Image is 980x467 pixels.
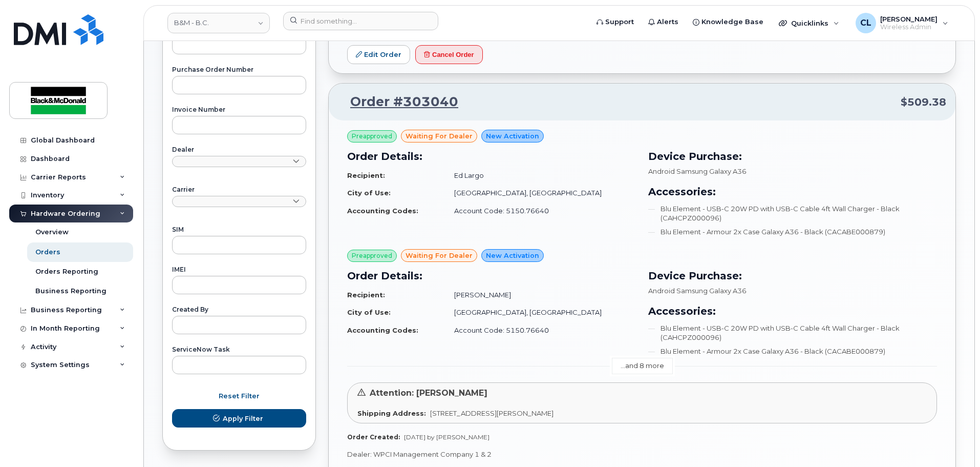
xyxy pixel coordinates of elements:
label: IMEI [172,267,306,273]
div: Quicklinks [772,13,846,33]
td: [PERSON_NAME] [445,286,636,304]
a: Edit Order [347,45,410,64]
span: $509.38 [901,95,946,110]
span: New Activation [486,251,539,260]
span: [PERSON_NAME] [880,15,938,23]
button: Apply Filter [172,409,306,428]
span: Quicklinks [791,19,828,27]
span: New Activation [486,131,539,141]
strong: Accounting Codes: [347,326,418,334]
label: ServiceNow Task [172,347,306,353]
label: Dealer [172,147,306,153]
span: Support [605,17,634,27]
li: Blu Element - USB-C 20W PD with USB-C Cable 4ft Wall Charger - Black (CAHCPZ000096) [648,323,937,342]
a: Alerts [641,12,686,32]
strong: Shipping Address: [357,409,426,417]
td: [GEOGRAPHIC_DATA], [GEOGRAPHIC_DATA] [445,184,636,202]
strong: Order Created: [347,433,400,441]
span: [DATE] by [PERSON_NAME] [404,433,489,441]
label: Purchase Order Number [172,67,306,73]
span: Reset Filter [219,391,260,401]
li: Blu Element - Armour 2x Case Galaxy A36 - Black (CACABE000879) [648,347,937,356]
strong: Recipient: [347,291,385,299]
span: Preapproved [352,132,392,141]
strong: City of Use: [347,308,391,316]
label: Carrier [172,187,306,193]
span: Attention: [PERSON_NAME] [370,388,487,398]
span: Apply Filter [223,414,263,423]
span: waiting for dealer [406,131,473,141]
strong: Accounting Codes: [347,207,418,215]
h3: Order Details: [347,149,636,164]
span: Wireless Admin [880,23,938,31]
h3: Accessories: [648,303,937,319]
td: Account Code: 5150.76640 [445,202,636,220]
td: Account Code: 5150.76640 [445,321,636,339]
h3: Device Purchase: [648,149,937,164]
strong: City of Use: [347,189,391,197]
span: Knowledge Base [701,17,763,27]
h3: Order Details: [347,268,636,283]
label: SIM [172,227,306,233]
span: CL [860,17,871,29]
a: Order #303040 [338,93,458,111]
td: [GEOGRAPHIC_DATA], [GEOGRAPHIC_DATA] [445,303,636,321]
a: ...and 8 more [612,358,673,374]
span: Alerts [657,17,678,27]
input: Find something... [283,12,438,30]
span: Android Samsung Galaxy A36 [648,287,747,295]
a: B&M - B.C. [167,13,270,33]
label: Invoice Number [172,107,306,113]
label: Created By [172,307,306,313]
h3: Accessories: [648,184,937,199]
li: Blu Element - Armour 2x Case Galaxy A36 - Black (CACABE000879) [648,227,937,237]
p: Dealer: WPCI Management Company 1 & 2 [347,450,937,459]
span: Preapproved [352,251,392,260]
li: Blu Element - USB-C 20W PD with USB-C Cable 4ft Wall Charger - Black (CAHCPZ000096) [648,204,937,223]
span: Android Samsung Galaxy A36 [648,167,747,175]
button: Reset Filter [172,387,306,405]
span: [STREET_ADDRESS][PERSON_NAME] [430,409,553,417]
a: Knowledge Base [686,12,771,32]
button: Cancel Order [415,45,483,64]
h3: Device Purchase: [648,268,937,283]
span: waiting for dealer [406,251,473,260]
div: Candice Leung [848,13,955,33]
td: Ed Largo [445,167,636,185]
a: Support [589,12,641,32]
strong: Recipient: [347,171,385,179]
